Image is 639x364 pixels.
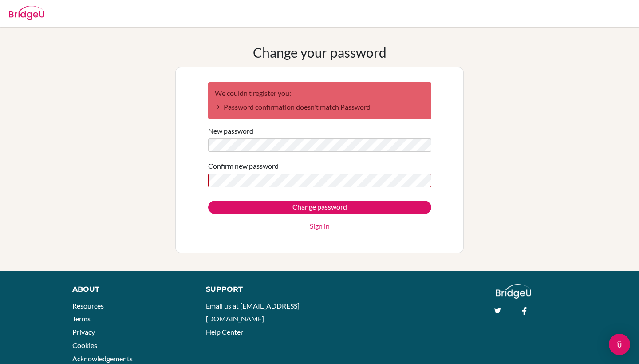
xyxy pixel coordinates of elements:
[72,341,97,349] a: Cookies
[310,221,330,231] a: Sign in
[208,201,431,214] input: Change password
[253,44,387,60] h1: Change your password
[215,89,425,97] h2: We couldn't register you:
[9,6,44,20] img: Bridge-U
[609,334,630,355] div: Open Intercom Messenger
[72,284,186,295] div: About
[208,161,279,171] label: Confirm new password
[72,354,133,363] a: Acknowledgements
[215,102,425,112] li: Password confirmation doesn't match Password
[72,314,91,323] a: Terms
[206,328,243,336] a: Help Center
[206,301,300,323] a: Email us at [EMAIL_ADDRESS][DOMAIN_NAME]
[72,328,95,336] a: Privacy
[72,301,104,310] a: Resources
[496,284,532,299] img: logo_white@2x-f4f0deed5e89b7ecb1c2cc34c3e3d731f90f0f143d5ea2071677605dd97b5244.png
[208,126,253,136] label: New password
[206,284,311,295] div: Support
